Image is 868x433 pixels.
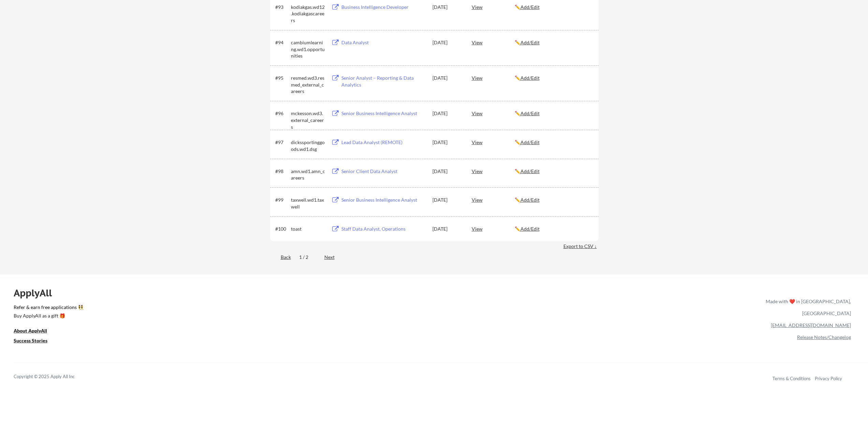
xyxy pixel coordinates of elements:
u: Success Stories [14,338,47,343]
div: Next [324,254,342,261]
div: View [472,165,515,177]
u: Add/Edit [520,110,540,116]
div: Data Analyst [341,39,426,46]
a: Terms & Conditions [773,376,811,381]
div: [DATE] [432,39,462,46]
div: #98 [275,168,289,175]
div: [DATE] [432,226,462,232]
div: Senior Business Intelligence Analyst [341,197,426,203]
div: mckesson.wd3.external_careers [291,110,325,130]
div: #94 [275,39,289,46]
div: Made with ❤️ in [GEOGRAPHIC_DATA], [GEOGRAPHIC_DATA] [763,295,851,319]
div: resmed.wd3.resmed_external_careers [291,75,325,95]
u: Add/Edit [520,75,540,81]
div: View [472,194,515,206]
div: #95 [275,75,289,81]
u: Add/Edit [520,4,540,10]
div: ✏️ [515,110,592,117]
div: Senior Analyst – Reporting & Data Analytics [341,75,426,88]
div: [DATE] [432,139,462,146]
div: #96 [275,110,289,117]
div: View [472,72,515,84]
div: [DATE] [432,75,462,81]
div: [DATE] [432,110,462,117]
div: ✏️ [515,197,592,203]
div: taxwell.wd1.taxwell [291,197,325,210]
div: Business Intelligence Developer [341,4,426,11]
a: Refer & earn free applications 👯‍♀️ [14,305,623,312]
div: [DATE] [432,197,462,203]
a: [EMAIL_ADDRESS][DOMAIN_NAME] [771,322,851,328]
a: Release Notes/Changelog [797,334,851,340]
div: ✏️ [515,4,592,11]
div: [DATE] [432,168,462,175]
div: ✏️ [515,39,592,46]
div: View [472,136,515,148]
a: Success Stories [14,337,57,345]
div: cambiumlearning.wd1.opportunities [291,39,325,59]
a: About ApplyAll [14,327,57,336]
div: View [472,36,515,48]
div: amn.wd1.amn_careers [291,168,325,181]
div: #100 [275,226,289,232]
u: Add/Edit [520,226,540,232]
div: Export to CSV ↓ [563,243,599,250]
div: Senior Business Intelligence Analyst [341,110,426,117]
div: ✏️ [515,139,592,146]
div: [DATE] [432,4,462,11]
div: ✏️ [515,168,592,175]
u: Add/Edit [520,40,540,45]
a: Buy ApplyAll as a gift 🎁 [14,312,82,321]
div: Staff Data Analyst, Operations [341,226,426,232]
div: ✏️ [515,75,592,81]
u: Add/Edit [520,139,540,145]
u: Add/Edit [520,168,540,174]
div: 1 / 2 [299,254,316,261]
div: ✏️ [515,226,592,232]
u: About ApplyAll [14,328,47,334]
div: Lead Data Analyst (REMOTE) [341,139,426,146]
div: kodiakgas.wd12.kodiakgascareers [291,4,325,24]
div: #97 [275,139,289,146]
div: Back [270,254,291,261]
div: #99 [275,197,289,203]
div: ApplyAll [14,287,60,299]
a: Privacy Policy [815,376,842,381]
div: toast [291,226,325,232]
div: Senior Client Data Analyst [341,168,426,175]
div: #93 [275,4,289,11]
div: Copyright © 2025 Apply All Inc [14,373,92,380]
div: View [472,222,515,235]
div: View [472,1,515,13]
u: Add/Edit [520,197,540,203]
div: Buy ApplyAll as a gift 🎁 [14,313,82,318]
div: View [472,107,515,119]
div: dickssportinggoods.wd1.dsg [291,139,325,152]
